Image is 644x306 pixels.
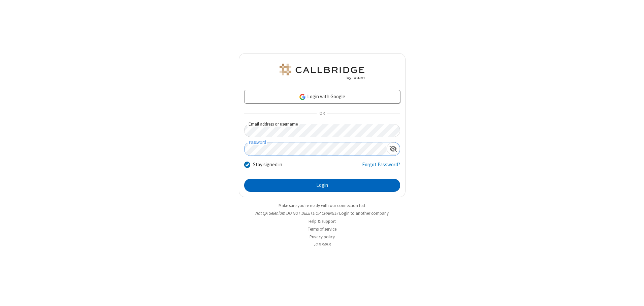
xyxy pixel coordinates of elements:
a: Terms of service [308,226,336,232]
img: QA Selenium DO NOT DELETE OR CHANGE [278,64,366,80]
span: OR [317,109,327,118]
a: Make sure you're ready with our connection test [279,203,365,208]
li: Not QA Selenium DO NOT DELETE OR CHANGE? [239,210,406,216]
input: Email address or username [244,124,400,137]
button: Login to another company [339,210,389,216]
a: Help & support [309,218,336,224]
a: Login with Google [244,90,400,103]
button: Login [244,179,400,192]
input: Password [245,142,387,156]
div: Show password [387,142,400,155]
label: Stay signed in [253,161,282,169]
img: google-icon.png [299,93,306,101]
a: Privacy policy [310,234,335,240]
a: Forgot Password? [362,161,400,174]
li: v2.6.349.3 [239,241,406,248]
